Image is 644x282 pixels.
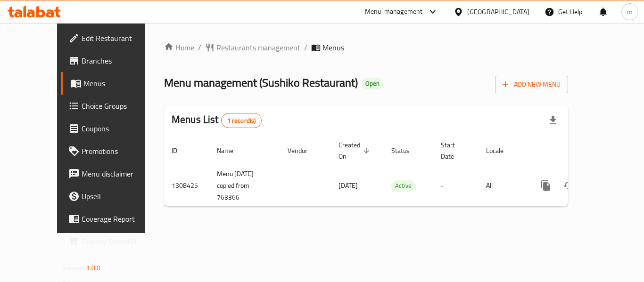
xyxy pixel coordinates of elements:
[627,7,633,17] span: m
[441,139,467,162] span: Start Date
[164,165,209,206] td: 1308425
[82,55,157,66] span: Branches
[61,185,165,208] a: Upsell
[339,179,358,192] span: [DATE]
[288,145,320,156] span: Vendor
[61,140,165,162] a: Promotions
[172,113,262,128] h2: Menus List
[322,42,344,53] span: Menus
[82,191,157,202] span: Upsell
[222,116,262,125] span: 1 record(s)
[164,42,568,53] nav: breadcrumb
[86,262,101,274] span: 1.0.0
[486,145,516,156] span: Locale
[82,32,157,44] span: Edit Restaurant
[495,76,568,93] button: Add New Menu
[61,208,165,230] a: Coverage Report
[542,109,564,132] div: Export file
[527,137,633,165] th: Actions
[82,145,157,157] span: Promotions
[82,236,157,247] span: Grocery Checklist
[61,27,165,49] a: Edit Restaurant
[391,145,422,156] span: Status
[467,7,529,17] div: [GEOGRAPHIC_DATA]
[557,174,580,197] button: Change Status
[83,78,157,89] span: Menus
[216,42,300,53] span: Restaurants management
[205,42,300,53] a: Restaurants management
[535,174,557,197] button: more
[82,123,157,134] span: Coupons
[198,42,201,53] li: /
[61,117,165,140] a: Coupons
[503,79,561,90] span: Add New Menu
[479,165,527,206] td: All
[62,262,85,274] span: Version:
[82,168,157,179] span: Menu disclaimer
[164,42,194,53] a: Home
[164,137,633,207] table: enhanced table
[221,113,262,128] div: Total records count
[61,162,165,185] a: Menu disclaimer
[61,49,165,72] a: Branches
[365,6,423,17] div: Menu-management
[61,72,165,95] a: Menus
[391,180,415,191] span: Active
[362,78,383,89] div: Open
[339,139,372,162] span: Created On
[164,72,358,93] span: Menu management ( Sushiko Restaurant )
[391,180,415,192] div: Active
[362,80,383,88] span: Open
[82,100,157,112] span: Choice Groups
[61,230,165,253] a: Grocery Checklist
[433,165,479,206] td: -
[61,95,165,117] a: Choice Groups
[82,213,157,225] span: Coverage Report
[209,165,280,206] td: Menu [DATE] copied from 763366
[304,42,307,53] li: /
[217,145,246,156] span: Name
[172,145,190,156] span: ID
